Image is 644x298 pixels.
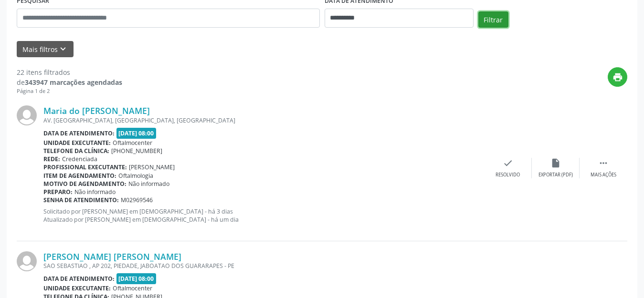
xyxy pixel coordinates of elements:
[43,105,150,116] a: Maria do [PERSON_NAME]
[17,67,122,77] div: 22 itens filtrados
[43,163,127,171] b: Profissional executante:
[43,188,73,196] b: Preparo:
[43,207,484,224] p: Solicitado por [PERSON_NAME] em [DEMOGRAPHIC_DATA] - há 3 dias Atualizado por [PERSON_NAME] em [D...
[113,139,152,147] span: Oftalmocenter
[43,275,115,283] b: Data de atendimento:
[128,180,169,188] span: Não informado
[43,180,127,188] b: Motivo de agendamento:
[111,147,162,155] span: [PHONE_NUMBER]
[503,158,513,168] i: check
[598,158,609,168] i: 
[43,262,484,270] div: SAO SEBASTIAO , AP 202, PIEDADE, JABOATAO DOS GUARARAPES - PE
[17,41,74,58] button: Mais filtroskeyboard_arrow_down
[43,155,60,163] b: Rede:
[129,163,175,171] span: [PERSON_NAME]
[43,129,115,137] b: Data de atendimento:
[478,11,508,28] button: Filtrar
[43,196,119,204] b: Senha de atendimento:
[17,105,37,125] img: img
[43,284,111,292] b: Unidade executante:
[116,128,157,139] span: [DATE] 08:00
[17,251,37,271] img: img
[25,78,122,87] strong: 343947 marcações agendadas
[43,139,111,147] b: Unidade executante:
[550,158,561,168] i: insert_drive_file
[538,172,573,178] div: Exportar (PDF)
[121,196,153,204] span: M02969546
[591,172,616,178] div: Mais ações
[17,87,122,95] div: Página 1 de 2
[496,172,520,178] div: Resolvido
[17,77,122,87] div: de
[43,172,116,180] b: Item de agendamento:
[118,172,153,180] span: Oftalmologia
[116,273,157,284] span: [DATE] 08:00
[43,147,109,155] b: Telefone da clínica:
[58,44,68,54] i: keyboard_arrow_down
[608,67,627,87] button: print
[43,251,181,262] a: [PERSON_NAME] [PERSON_NAME]
[74,188,116,196] span: Não informado
[113,284,152,292] span: Oftalmocenter
[43,116,484,124] div: AV. [GEOGRAPHIC_DATA], [GEOGRAPHIC_DATA], [GEOGRAPHIC_DATA]
[62,155,97,163] span: Credenciada
[612,72,623,82] i: print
